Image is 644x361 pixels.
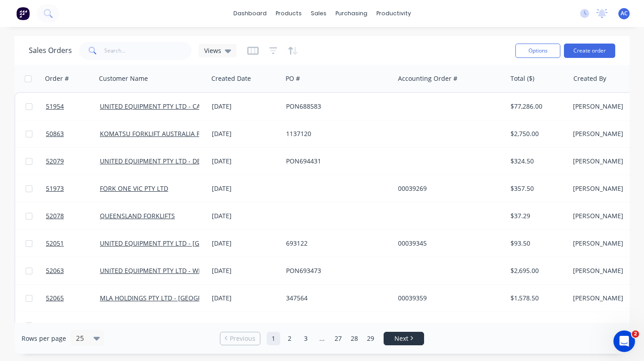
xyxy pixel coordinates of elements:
div: [DATE] [212,294,279,303]
a: Page 1 is your current page [267,332,280,345]
div: [DATE] [212,211,279,220]
div: [DATE] [212,266,279,275]
h1: Sales Orders [29,46,72,55]
span: 52051 [46,239,64,248]
div: productivity [372,7,416,20]
button: Create order [564,44,615,58]
span: Previous [230,334,255,343]
div: $2,695.00 [510,266,563,275]
div: PON688583 [286,102,386,111]
a: 51973 [46,175,100,202]
div: products [271,7,306,20]
div: Accounting Order # [398,74,457,83]
div: [DATE] [212,321,279,330]
div: 00039269 [398,184,498,193]
a: 52078 [46,203,100,229]
a: Page 29 [364,332,377,345]
span: Rows per page [22,334,66,343]
a: UNITED EQUIPMENT PTY LTD - [GEOGRAPHIC_DATA] [100,239,255,247]
div: [DATE] [212,157,279,166]
div: $77,286.00 [510,102,563,111]
a: Page 2 [283,332,296,345]
a: Page 27 [331,332,345,345]
div: 693122 [286,239,386,248]
div: $2,750.00 [510,129,563,138]
ul: Pagination [216,332,428,345]
span: 52065 [46,294,64,303]
img: Factory [16,7,30,20]
span: 51954 [46,102,64,111]
a: 52048 [46,312,100,339]
a: UNITED EQUIPMENT PTY LTD - CAVAN [100,102,213,110]
div: Customer Name [99,74,148,83]
div: [DATE] [212,239,279,248]
div: PON694431 [286,157,386,166]
span: 52048 [46,321,64,330]
div: $1,578.50 [510,294,563,303]
div: Total ($) [510,74,534,83]
div: [DATE] [212,129,279,138]
div: $93.50 [510,239,563,248]
button: Options [515,44,560,58]
a: 50863 [46,120,100,147]
span: 52063 [46,266,64,275]
a: FORK ONE VIC PTY LTD [100,184,168,193]
span: 51973 [46,184,64,193]
div: [DATE] [212,102,279,111]
span: AC [621,9,628,18]
a: MLA HOLDINGS PTY LTD - [GEOGRAPHIC_DATA] [100,294,240,302]
span: 52078 [46,211,64,220]
a: 52065 [46,285,100,312]
a: dashboard [229,7,271,20]
div: 00039345 [398,239,498,248]
a: Previous page [220,334,260,343]
div: 00039359 [398,294,498,303]
a: Jump forward [315,332,329,345]
a: QUEENSLAND FORKLIFTS [100,211,175,220]
a: 52051 [46,230,100,257]
div: sales [306,7,331,20]
a: 52063 [46,257,100,284]
div: $324.50 [510,157,563,166]
input: Search... [104,42,192,60]
div: 8-103062 [286,321,386,330]
span: 2 [632,330,639,338]
div: [DATE] [212,184,279,193]
div: $357.50 [510,184,563,193]
div: $2,695.00 [510,321,563,330]
a: 51954 [46,93,100,120]
div: $37.29 [510,211,563,220]
div: Created Date [211,74,251,83]
a: Page 3 [299,332,313,345]
div: PON693473 [286,266,386,275]
div: 347564 [286,294,386,303]
a: Page 28 [348,332,361,345]
a: 52079 [46,148,100,175]
a: KOMATSU FORKLIFT AUSTRALIA P/L-LAVERTON NORTH [100,129,264,138]
span: Next [394,334,408,343]
div: purchasing [331,7,372,20]
div: Created By [573,74,606,83]
span: 52079 [46,157,64,166]
div: PO # [286,74,300,83]
a: UNITED EQUIPMENT PTY LTD - WINNELLIE [100,266,225,275]
iframe: Intercom live chat [613,330,635,352]
a: UNITED EQUIPMENT PTY LTD - DELACOMBE [100,157,230,165]
div: 1137120 [286,129,386,138]
span: 50863 [46,129,64,138]
a: WAVERLEY FORKLIFTS [100,321,164,330]
span: Views [204,46,221,55]
a: Next page [384,334,424,343]
div: Order # [45,74,69,83]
